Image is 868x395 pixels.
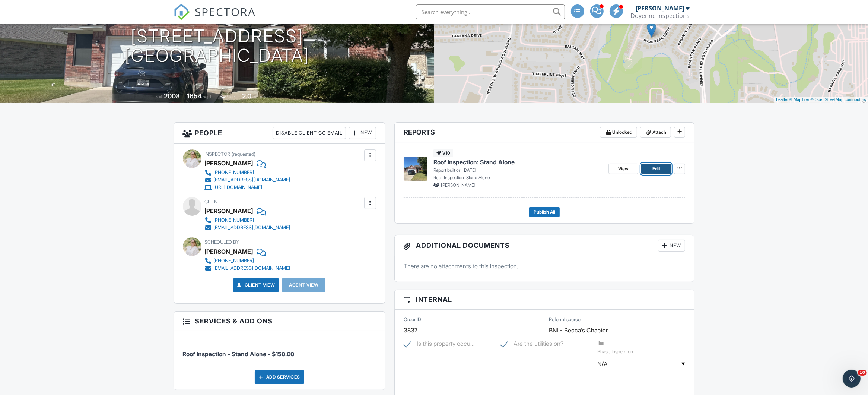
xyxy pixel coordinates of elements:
div: [EMAIL_ADDRESS][DOMAIN_NAME] [214,225,290,231]
div: [EMAIL_ADDRESS][DOMAIN_NAME] [214,265,290,271]
span: Scheduled By [205,239,239,245]
a: [EMAIL_ADDRESS][DOMAIN_NAME] [205,265,290,272]
span: Built [155,94,163,99]
div: New [349,127,376,139]
div: | [774,97,868,103]
a: © MapTiler [789,97,810,102]
div: 1654 [187,92,202,100]
img: The Best Home Inspection Software - Spectora [174,4,190,20]
div: Doyenne Inspections [631,12,690,19]
a: [PHONE_NUMBER] [205,257,290,265]
a: Client View [236,281,275,289]
div: Disable Client CC Email [273,127,346,139]
div: [PHONE_NUMBER] [214,217,254,223]
div: [PERSON_NAME] [636,4,684,12]
span: bathrooms [252,94,274,99]
span: SPECTORA [195,4,256,19]
label: Are the utilities on? [500,340,563,350]
h3: Additional Documents [395,235,694,256]
h1: [STREET_ADDRESS] [GEOGRAPHIC_DATA] [125,26,309,66]
span: Inspector [205,151,230,157]
div: 2.0 [242,92,251,100]
p: There are no attachments to this inspection. [404,262,686,270]
span: sq. ft. [203,94,213,99]
div: [EMAIL_ADDRESS][DOMAIN_NAME] [214,177,290,183]
label: Referral source [549,316,581,323]
input: Search everything... [416,4,565,19]
label: Is this property occupied? [404,340,475,350]
span: Roof Inspection - Stand Alone - $150.00 [183,350,295,358]
a: SPECTORA [174,10,256,26]
h3: Services & Add ons [174,312,385,331]
h3: People [174,123,385,144]
div: [PHONE_NUMBER] [214,170,254,176]
a: [EMAIL_ADDRESS][DOMAIN_NAME] [205,176,290,184]
div: [PERSON_NAME] [205,158,253,169]
div: New [658,240,685,252]
a: [EMAIL_ADDRESS][DOMAIN_NAME] [205,224,290,231]
h3: Internal [395,290,694,309]
span: slab [227,94,235,99]
a: [PHONE_NUMBER] [205,217,290,224]
div: [PHONE_NUMBER] [214,258,254,264]
li: Service: Roof Inspection - Stand Alone [183,336,376,364]
a: [PHONE_NUMBER] [205,169,290,176]
a: [URL][DOMAIN_NAME] [205,184,290,191]
a: © OpenStreetMap contributors [811,97,866,102]
div: [PERSON_NAME] [205,246,253,257]
div: [PERSON_NAME] [205,205,253,217]
div: [URL][DOMAIN_NAME] [214,184,263,190]
label: Phase Inspection [597,339,685,354]
label: Order ID [404,316,421,323]
div: Add Services [255,370,304,384]
a: Leaflet [776,97,788,102]
div: 2008 [164,92,180,100]
span: (requested) [232,151,256,157]
iframe: Intercom live chat [843,370,861,388]
span: 10 [858,370,867,376]
span: Client [205,199,221,205]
